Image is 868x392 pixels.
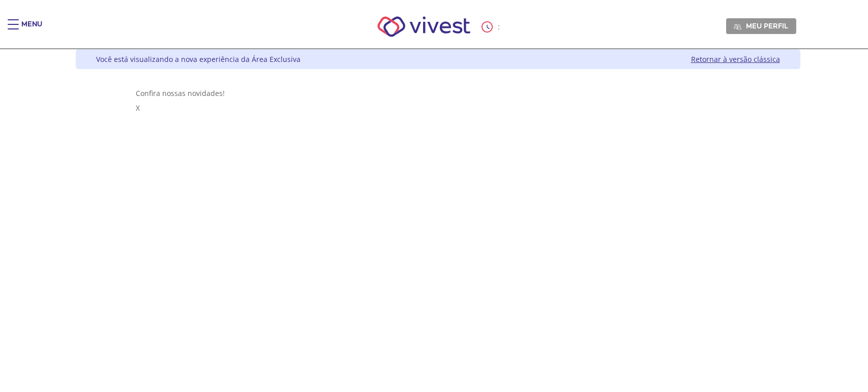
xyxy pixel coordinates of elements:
a: Retornar à versão clássica [691,54,780,64]
div: Você está visualizando a nova experiência da Área Exclusiva [96,54,301,64]
img: Vivest [366,5,482,48]
span: Meu perfil [746,21,788,30]
a: Meu perfil [726,18,796,34]
div: : [482,21,502,32]
span: X [136,103,140,113]
div: Vivest [68,49,800,392]
div: Confira nossas novidades! [136,88,740,98]
div: Menu [21,19,42,40]
img: Meu perfil [734,23,741,30]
